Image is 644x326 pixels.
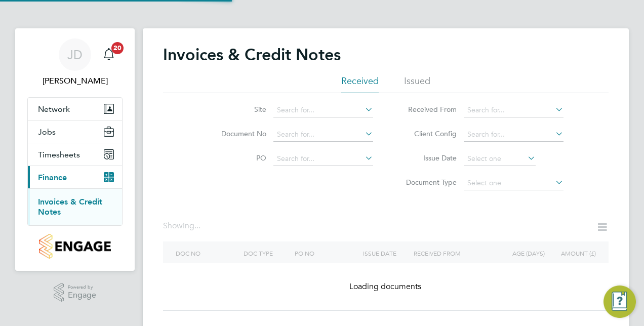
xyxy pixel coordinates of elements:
[15,28,135,271] nav: Main navigation
[398,178,457,187] label: Document Type
[273,152,373,166] input: Search for...
[273,128,373,142] input: Search for...
[208,105,266,114] label: Site
[194,221,200,231] span: ...
[27,75,123,87] span: Jenna Deehan
[341,75,379,93] li: Received
[464,103,563,117] input: Search for...
[38,150,80,159] span: Timesheets
[404,75,430,93] li: Issued
[464,176,563,190] input: Select one
[54,283,97,302] a: Powered byEngage
[38,127,56,137] span: Jobs
[464,152,536,166] input: Select one
[163,45,341,65] h2: Invoices & Credit Notes
[27,38,123,87] a: JD[PERSON_NAME]
[208,153,266,162] label: PO
[39,234,110,259] img: countryside-properties-logo-retina.png
[38,197,102,217] a: Invoices & Credit Notes
[38,173,67,182] span: Finance
[28,188,122,225] div: Finance
[28,143,122,166] button: Timesheets
[464,128,563,142] input: Search for...
[38,104,70,114] span: Network
[111,42,124,54] span: 20
[163,221,203,231] div: Showing
[398,153,457,162] label: Issue Date
[208,129,266,138] label: Document No
[398,129,457,138] label: Client Config
[28,166,122,188] button: Finance
[68,291,96,300] span: Engage
[273,103,373,117] input: Search for...
[99,38,119,71] a: 20
[68,283,96,292] span: Powered by
[27,234,123,259] a: Go to home page
[28,120,122,143] button: Jobs
[603,286,636,318] button: Engage Resource Center
[398,105,457,114] label: Received From
[28,98,122,120] button: Network
[67,48,83,61] span: JD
